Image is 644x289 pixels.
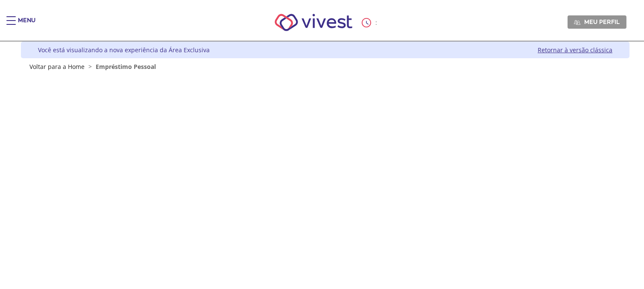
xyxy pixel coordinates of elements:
[96,63,156,71] span: Empréstimo Pessoal
[574,19,580,26] img: Meu perfil
[38,46,210,54] div: Você está visualizando a nova experiência da Área Exclusiva
[265,4,362,41] img: Vivest
[15,42,629,289] div: Vivest
[568,15,626,28] a: Meu perfil
[538,46,612,54] a: Retornar à versão clássica
[18,16,35,33] div: Menu
[86,63,94,71] span: >
[362,18,379,27] div: :
[29,63,85,71] a: Voltar para a Home
[584,18,620,26] span: Meu perfil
